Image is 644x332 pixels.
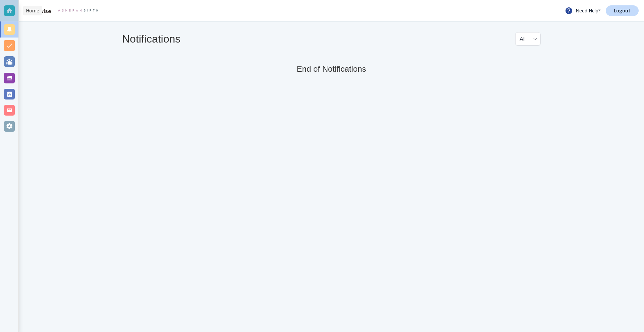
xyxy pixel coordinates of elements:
p: Logout [614,8,631,13]
h5: End of Notifications [297,64,366,74]
div: All [520,32,536,45]
a: Logout [606,5,639,16]
img: Asherah Birth [57,5,98,16]
p: Home [26,7,39,14]
h4: Notifications [122,32,180,45]
p: Need Help? [565,7,600,15]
